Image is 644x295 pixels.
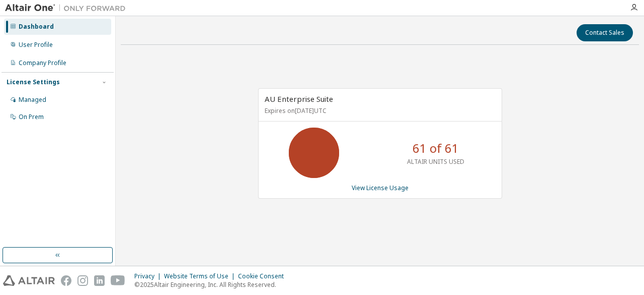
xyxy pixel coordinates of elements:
div: On Prem [19,113,44,121]
div: Managed [19,96,46,104]
p: © 2025 Altair Engineering, Inc. All Rights Reserved. [134,280,290,289]
img: youtube.svg [111,275,125,286]
div: Website Terms of Use [164,272,238,280]
div: License Settings [7,78,60,86]
img: Altair One [5,3,131,13]
div: User Profile [19,41,53,49]
div: Privacy [134,272,164,280]
button: Contact Sales [577,24,633,41]
img: linkedin.svg [94,275,105,286]
p: ALTAIR UNITS USED [407,157,464,166]
p: Expires on [DATE] UTC [265,106,493,115]
div: Company Profile [19,59,66,67]
img: facebook.svg [61,275,71,286]
div: Cookie Consent [238,272,290,280]
span: AU Enterprise Suite [265,94,333,104]
p: 61 of 61 [413,140,459,157]
div: Dashboard [19,23,54,31]
img: altair_logo.svg [3,275,55,286]
img: instagram.svg [77,275,88,286]
a: View License Usage [352,184,409,192]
